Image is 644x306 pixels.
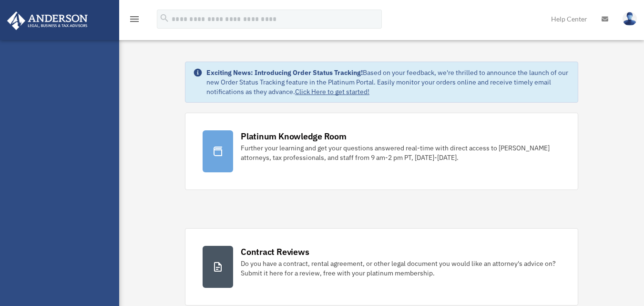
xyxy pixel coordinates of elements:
i: search [159,13,170,23]
a: menu [129,17,140,25]
img: User Pic [623,12,637,26]
i: menu [129,13,140,25]
div: Contract Reviews [241,246,309,258]
a: Platinum Knowledge Room Further your learning and get your questions answered real-time with dire... [185,113,578,190]
img: Anderson Advisors Platinum Portal [4,11,91,30]
div: Do you have a contract, rental agreement, or other legal document you would like an attorney's ad... [241,259,561,278]
a: Contract Reviews Do you have a contract, rental agreement, or other legal document you would like... [185,228,578,306]
a: Click Here to get started! [295,87,369,96]
div: Further your learning and get your questions answered real-time with direct access to [PERSON_NAM... [241,143,561,162]
div: Based on your feedback, we're thrilled to announce the launch of our new Order Status Tracking fe... [206,68,570,96]
strong: Exciting News: Introducing Order Status Tracking! [206,68,363,77]
div: Platinum Knowledge Room [241,130,347,142]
